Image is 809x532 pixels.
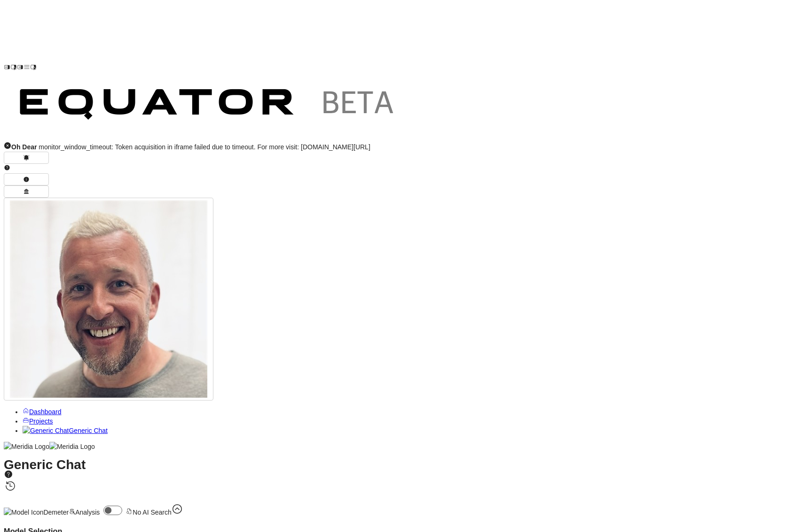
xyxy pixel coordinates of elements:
span: monitor_window_timeout: Token acquisition in iframe failed due to timeout. For more visit: [DOMAI... [11,143,370,151]
span: No AI Search [133,509,172,516]
img: Meridia Logo [49,442,95,451]
svg: Analysis [69,508,75,515]
strong: Oh Dear [11,143,37,151]
a: Generic ChatGeneric Chat [23,427,108,434]
h1: Generic Chat [4,460,805,493]
span: Projects [29,417,53,425]
span: Demeter [43,509,69,516]
span: Analysis [75,509,100,516]
img: Customer Logo [37,4,446,70]
span: Generic Chat [69,427,107,434]
img: Demeter [4,508,43,517]
img: Meridia Logo [4,442,49,451]
span: Dashboard [29,408,62,416]
img: Profile Icon [10,200,207,398]
a: Dashboard [23,408,62,416]
a: Projects [23,417,53,425]
img: Generic Chat [23,426,69,435]
img: Customer Logo [4,73,413,139]
svg: No AI Search [126,508,133,515]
